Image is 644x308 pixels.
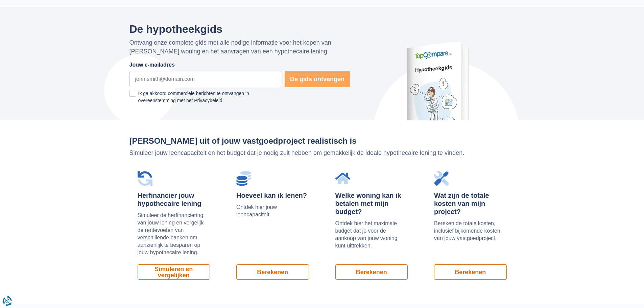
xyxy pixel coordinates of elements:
div: Wat zijn de totale kosten van mijn project? [434,191,507,216]
h2: [PERSON_NAME] uit of jouw vastgoedproject realistisch is [129,137,515,145]
p: Ontdek hier het maximale budget dat je voor de aankoop van jouw woning kunt uittrekken. [335,220,408,250]
h2: De hypotheekgids [129,23,350,35]
img: Wat zijn de totale kosten van mijn project? [434,171,449,186]
div: Welke woning kan ik betalen met mijn budget? [335,191,408,216]
p: Simuleer jouw leencapaciteit en het budget dat je nodig zult hebben om gemakkelijk de ideale hypo... [129,149,515,158]
p: Ontvang onze complete gids met alle nodige informatie voor het kopen van [PERSON_NAME] woning en ... [129,39,350,56]
img: Hoeveel kan ik lenen? [236,171,251,186]
label: Jouw e-mailadres [129,61,175,69]
a: Berekenen [434,264,507,280]
p: Simuleer de herfinanciering van jouw lening en vergelijk de rentevoeten van verschillende banken ... [138,212,210,256]
div: Hoeveel kan ik lenen? [236,191,309,199]
div: Herfinancier jouw hypothecaire lening [138,191,210,208]
p: Bereken de totale kosten, inclusief bijkomende kosten, van jouw vastgoedproject. [434,220,507,242]
img: De hypotheekgids [400,37,475,120]
a: Berekenen [236,264,309,280]
a: Simuleren en vergelijken [138,264,210,280]
label: Ik ga akkoord commerciële berichten te ontvangen in overeenstemming met het Privacybeleid. [129,90,281,104]
img: Herfinancier jouw hypothecaire lening [138,171,152,186]
p: Ontdek hier jouw leencapaciteit. [236,204,309,218]
a: Berekenen [335,264,408,280]
img: Welke woning kan ik betalen met mijn budget? [335,171,350,186]
input: john.smith@domain.com [129,71,281,87]
button: De gids ontvangen [285,71,350,87]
